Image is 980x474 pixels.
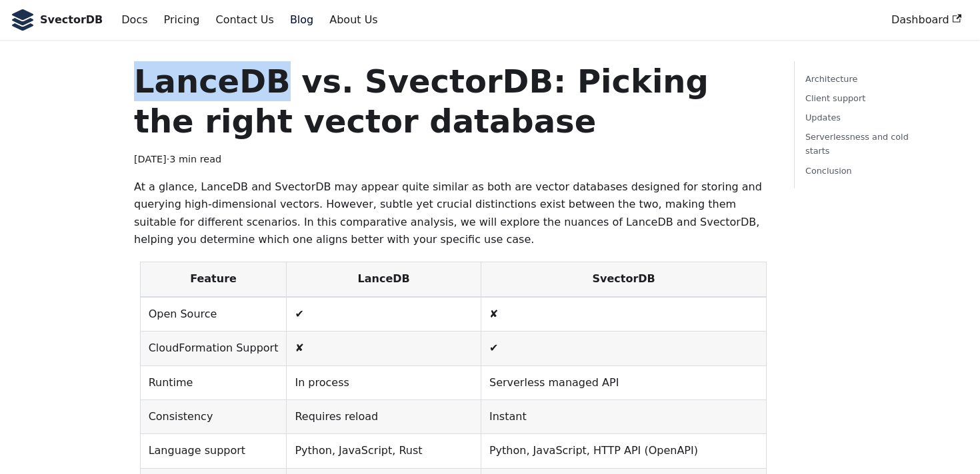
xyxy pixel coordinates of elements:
[113,9,155,31] a: Docs
[140,262,287,297] th: Feature
[805,91,914,105] a: Client support
[805,111,914,124] a: Updates
[140,399,287,433] td: Consistency
[287,399,481,433] td: Requires reload
[481,262,766,297] th: SvectorDB
[287,365,481,399] td: In process
[282,9,321,31] a: Blog
[481,399,766,433] td: Instant
[321,9,385,31] a: About Us
[140,434,287,468] td: Language support
[805,130,914,158] a: Serverlessness and cold starts
[481,332,766,365] td: ✔
[11,9,103,31] a: SvectorDB LogoSvectorDB
[207,9,281,31] a: Contact Us
[287,434,481,468] td: Python, JavaScript, Rust
[156,9,208,31] a: Pricing
[40,11,103,29] b: SvectorDB
[140,297,287,332] td: Open Source
[134,61,773,141] h1: LanceDB vs. SvectorDB: Picking the right vector database
[883,9,969,31] a: Dashboard
[481,434,766,468] td: Python, JavaScript, HTTP API (OpenAPI)
[287,262,481,297] th: LanceDB
[287,297,481,332] td: ✔
[134,154,167,164] time: [DATE]
[134,152,773,168] div: · 3 min read
[287,332,481,365] td: ✘
[11,9,35,31] img: SvectorDB Logo
[805,164,914,178] a: Conclusion
[481,365,766,399] td: Serverless managed API
[805,72,914,86] a: Architecture
[481,297,766,332] td: ✘
[134,178,773,249] p: At a glance, LanceDB and SvectorDB may appear quite similar as both are vector databases designed...
[140,365,287,399] td: Runtime
[140,332,287,365] td: CloudFormation Support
